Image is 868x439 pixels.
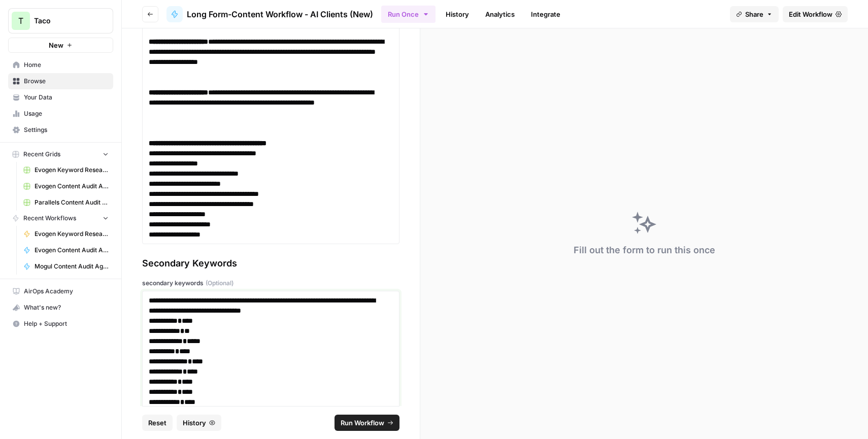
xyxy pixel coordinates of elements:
span: Usage [24,109,109,118]
span: Evogen Keyword Research Agent Grid [35,165,109,175]
div: Fill out the form to run this once [574,243,715,257]
span: Long Form-Content Workflow - AI Clients (New) [187,8,373,20]
a: Integrate [525,6,566,22]
span: Settings [24,125,109,134]
a: Analytics [479,6,521,22]
a: Edit Workflow [783,6,848,22]
a: Evogen Content Audit Agent [19,242,113,258]
a: Evogen Keyword Research Agent Grid [19,162,113,178]
a: Settings [8,122,113,138]
span: Edit Workflow [789,9,832,19]
a: Your Data [8,89,113,106]
span: Share [745,9,763,19]
button: Reset [142,415,173,431]
span: Help + Support [24,319,109,328]
span: Evogen Keyword Research Agent [35,229,109,239]
span: History [183,418,206,428]
span: Taco [34,16,95,26]
span: Your Data [24,93,109,102]
button: Run Once [381,6,436,23]
button: What's new? [8,299,113,316]
a: AirOps Academy [8,283,113,299]
button: Help + Support [8,316,113,332]
span: Recent Grids [23,150,60,159]
div: What's new? [9,300,113,315]
button: Share [730,6,779,22]
a: Browse [8,73,113,89]
span: New [49,40,63,50]
a: Mogul Content Audit Agent [19,258,113,275]
span: Run Workflow [341,418,384,428]
a: Long Form-Content Workflow - AI Clients (New) [166,6,373,22]
span: Reset [148,418,166,428]
a: Evogen Content Audit Agent Grid [19,178,113,194]
div: Secondary Keywords [142,256,399,271]
label: secondary keywords [142,279,399,288]
span: Recent Workflows [23,214,76,223]
span: Home [24,60,109,70]
span: T [18,15,23,27]
span: (Optional) [206,279,233,288]
button: Run Workflow [335,415,399,431]
span: Evogen Content Audit Agent Grid [35,182,109,191]
a: Parallels Content Audit Agent Grid [19,194,113,211]
span: AirOps Academy [24,287,109,296]
button: Recent Grids [8,147,113,162]
button: History [177,415,221,431]
a: History [440,6,475,22]
a: Evogen Keyword Research Agent [19,226,113,242]
a: Home [8,57,113,73]
button: Recent Workflows [8,211,113,226]
span: Browse [24,77,109,86]
button: New [8,38,113,53]
span: Parallels Content Audit Agent Grid [35,198,109,207]
a: Usage [8,106,113,122]
button: Workspace: Taco [8,8,113,33]
span: Evogen Content Audit Agent [35,246,109,255]
span: Mogul Content Audit Agent [35,262,109,271]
